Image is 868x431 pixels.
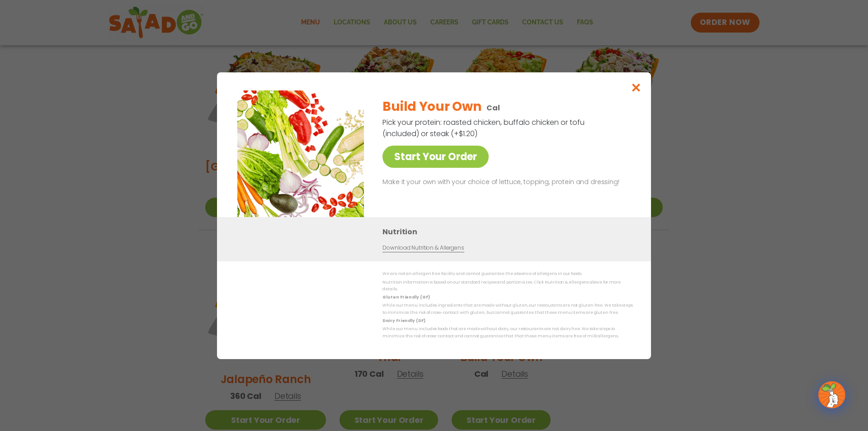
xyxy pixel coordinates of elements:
[382,294,429,300] strong: Gluten Friendly (GF)
[382,302,633,316] p: While our menu includes ingredients that are made without gluten, our restaurants are not gluten ...
[486,102,500,114] p: Cal
[382,226,637,237] h3: Nutrition
[382,326,633,340] p: While our menu includes foods that are made without dairy, our restaurants are not dairy free. We...
[382,270,633,277] p: We are not an allergen free facility and cannot guarantee the absence of allergens in our foods.
[237,90,364,217] img: Featured product photo for Build Your Own
[382,318,425,323] strong: Dairy Friendly (DF)
[622,72,651,103] button: Close modal
[382,177,629,188] p: Make it your own with your choice of lettuce, topping, protein and dressing!
[382,279,633,293] p: Nutrition information is based on our standard recipes and portion sizes. Click Nutrition & Aller...
[819,382,844,407] img: wpChatIcon
[382,97,481,116] h2: Build Your Own
[382,146,489,168] a: Start Your Order
[382,244,464,252] a: Download Nutrition & Allergens
[382,117,586,139] p: Pick your protein: roasted chicken, buffalo chicken or tofu (included) or steak (+$1.20)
